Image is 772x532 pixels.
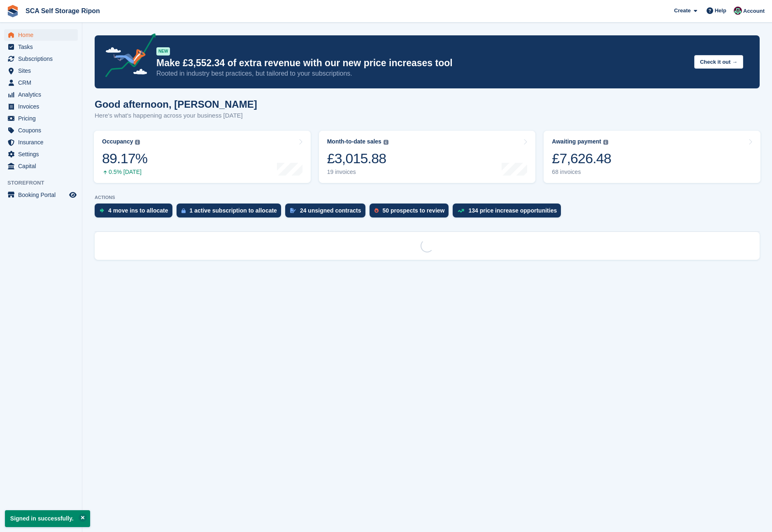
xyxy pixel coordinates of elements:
img: stora-icon-8386f47178a22dfd0bd8f6a31ec36ba5ce8667c1dd55bd0f319d3a0aa187defe.svg [7,5,19,17]
a: 134 price increase opportunities [453,204,565,222]
span: Sites [18,65,67,76]
span: Settings [18,148,67,160]
a: 1 active subscription to allocate [177,204,285,222]
a: 50 prospects to review [370,204,453,222]
a: menu [4,41,78,53]
div: 19 invoices [327,169,388,176]
img: price-adjustments-announcement-icon-8257ccfd72463d97f412b2fc003d46551f7dbcb40ab6d574587a9cd5c0d94... [98,33,156,80]
div: Occupancy [102,138,133,145]
a: menu [4,113,78,124]
a: menu [4,53,78,65]
div: £7,626.48 [552,150,611,167]
p: Signed in successfully. [5,510,90,527]
h1: Good afternoon, [PERSON_NAME] [95,99,257,110]
img: icon-info-grey-7440780725fd019a000dd9b08b2336e03edf1995a4989e88bcd33f0948082b44.svg [603,140,608,145]
div: 50 prospects to review [383,207,445,214]
div: Month-to-date sales [327,138,381,145]
img: icon-info-grey-7440780725fd019a000dd9b08b2336e03edf1995a4989e88bcd33f0948082b44.svg [135,140,140,145]
a: menu [4,101,78,112]
span: Invoices [18,101,67,112]
a: 24 unsigned contracts [285,204,370,222]
a: menu [4,29,78,41]
a: menu [4,160,78,172]
p: Rooted in industry best practices, but tailored to your subscriptions. [156,69,688,78]
span: Analytics [18,89,67,100]
img: move_ins_to_allocate_icon-fdf77a2bb77ea45bf5b3d319d69a93e2d87916cf1d5bf7949dd705db3b84f3ca.svg [100,208,104,213]
a: menu [4,65,78,76]
span: CRM [18,77,67,88]
span: Tasks [18,41,67,53]
a: menu [4,189,78,201]
div: 4 move ins to allocate [108,207,168,214]
span: Coupons [18,125,67,136]
span: Home [18,29,67,41]
span: Help [715,7,726,15]
img: Sam Chapman [734,7,742,15]
img: contract_signature_icon-13c848040528278c33f63329250d36e43548de30e8caae1d1a13099fd9432cc5.svg [290,208,296,213]
div: 24 unsigned contracts [300,207,361,214]
div: 134 price increase opportunities [468,207,557,214]
p: ACTIONS [95,195,760,200]
img: price_increase_opportunities-93ffe204e8149a01c8c9dc8f82e8f89637d9d84a8eef4429ea346261dce0b2c0.svg [458,209,464,213]
span: Storefront [7,179,82,187]
button: Check it out → [694,55,743,69]
div: £3,015.88 [327,150,388,167]
a: SCA Self Storage Ripon [22,4,103,18]
a: menu [4,148,78,160]
a: menu [4,89,78,100]
img: active_subscription_to_allocate_icon-d502201f5373d7db506a760aba3b589e785aa758c864c3986d89f69b8ff3... [181,208,186,213]
span: Pricing [18,113,67,124]
div: Awaiting payment [552,138,601,145]
img: prospect-51fa495bee0391a8d652442698ab0144808aea92771e9ea1ae160a38d050c398.svg [374,208,379,213]
a: menu [4,125,78,136]
p: Here's what's happening across your business [DATE] [95,111,257,120]
a: menu [4,136,78,148]
p: Make £3,552.34 of extra revenue with our new price increases tool [156,57,688,69]
span: Booking Portal [18,189,67,201]
a: Month-to-date sales £3,015.88 19 invoices [319,131,536,183]
span: Account [743,7,765,15]
img: icon-info-grey-7440780725fd019a000dd9b08b2336e03edf1995a4989e88bcd33f0948082b44.svg [384,140,388,145]
div: 68 invoices [552,169,611,176]
div: 89.17% [102,150,147,167]
div: NEW [156,47,170,56]
a: Awaiting payment £7,626.48 68 invoices [544,131,760,183]
span: Subscriptions [18,53,67,65]
a: Occupancy 89.17% 0.5% [DATE] [94,131,311,183]
span: Capital [18,160,67,172]
span: Insurance [18,136,67,148]
a: 4 move ins to allocate [95,204,177,222]
div: 0.5% [DATE] [102,169,147,176]
div: 1 active subscription to allocate [190,207,277,214]
span: Create [674,7,691,15]
a: Preview store [68,190,78,200]
a: menu [4,77,78,88]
